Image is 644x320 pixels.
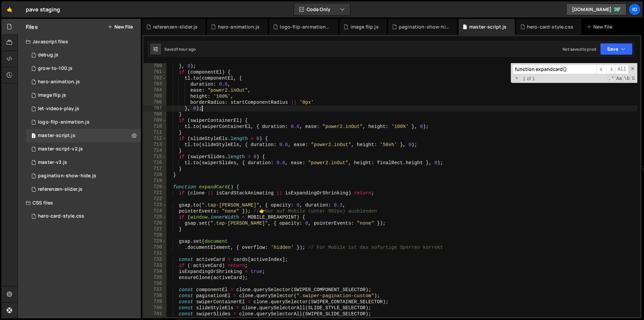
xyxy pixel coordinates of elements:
[26,48,141,62] div: 16760/46602.js
[144,81,166,87] div: 703
[26,5,60,13] div: pave staging
[144,305,166,311] div: 740
[18,196,141,210] div: CSS files
[144,87,166,93] div: 704
[615,75,623,82] span: CaseSensitive Search
[144,136,166,142] div: 712
[18,35,141,48] div: Javascript files
[38,159,67,166] div: master-v3.js
[108,24,133,30] button: New File
[144,118,166,124] div: 709
[280,24,330,30] div: logo-flip-animation.js
[26,156,141,169] div: 16760/46055.js
[144,311,166,317] div: 741
[38,186,83,192] div: referenzen-slider.js
[615,64,629,74] span: Alt-Enter
[26,142,141,156] div: 16760/45980.js
[38,52,58,58] div: debug.js
[527,24,573,30] div: hero-card-style.css
[513,75,520,82] span: Toggle Replace mode
[144,154,166,160] div: 715
[144,130,166,136] div: 711
[399,24,449,30] div: pagination-show-hide.js
[144,142,166,148] div: 713
[144,257,166,263] div: 732
[600,43,633,55] button: Save
[144,166,166,172] div: 717
[26,89,141,102] div: 16760/46741.js
[144,105,166,111] div: 707
[144,299,166,305] div: 739
[26,183,141,196] div: 16760/47295.js
[144,293,166,299] div: 738
[144,69,166,75] div: 701
[144,111,166,118] div: 708
[32,134,36,139] span: 1
[597,64,606,74] span: ​
[144,232,166,238] div: 728
[513,64,597,74] input: Search for
[606,64,615,74] span: ​
[144,172,166,178] div: 718
[38,79,80,85] div: hero-animation.js
[38,133,75,139] div: master-script.js
[520,76,538,82] span: 1 of 1
[631,75,635,82] span: Search In Selection
[26,102,141,116] div: 16760/46836.js
[144,244,166,250] div: 730
[38,173,96,179] div: pagination-show-hide.js
[144,263,166,269] div: 733
[144,124,166,130] div: 710
[164,46,196,52] div: Saved
[144,281,166,287] div: 736
[144,238,166,244] div: 729
[144,214,166,220] div: 725
[144,275,166,281] div: 735
[38,119,90,125] div: logo-flip-animation.js
[176,46,196,52] div: 1 hour ago
[144,184,166,190] div: 720
[38,65,72,72] div: grow-to-100.js
[608,75,615,82] span: RegExp Search
[144,93,166,99] div: 705
[144,220,166,226] div: 726
[26,23,38,31] h2: Files
[144,190,166,196] div: 721
[218,24,260,30] div: hero-animation.js
[144,269,166,275] div: 734
[144,160,166,166] div: 716
[26,62,141,75] div: 16760/45783.js
[26,129,141,142] div: 16760/45786.js
[26,75,141,89] div: 16760/45785.js
[38,106,79,112] div: let-videos-play.js
[144,63,166,69] div: 700
[623,75,630,82] span: Whole Word Search
[587,24,615,30] div: New File
[351,24,379,30] div: image flip.js
[38,92,66,98] div: image flip.js
[144,287,166,293] div: 737
[144,226,166,232] div: 727
[144,196,166,202] div: 722
[562,46,596,52] div: Not saved to prod
[144,250,166,257] div: 731
[26,116,141,129] div: 16760/46375.js
[294,3,350,15] button: Code Only
[26,210,141,223] div: 16760/45784.css
[144,202,166,208] div: 723
[38,146,83,152] div: master-script-v2.js
[144,99,166,105] div: 706
[38,213,84,219] div: hero-card-style.css
[144,178,166,184] div: 719
[26,169,141,183] div: 16760/46600.js
[566,3,627,15] a: [DOMAIN_NAME]
[629,3,641,15] a: ig
[144,75,166,81] div: 702
[153,24,198,30] div: referenzen-slider.js
[469,24,507,30] div: master-script.js
[144,148,166,154] div: 714
[1,1,18,17] a: 🤙
[144,208,166,214] div: 724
